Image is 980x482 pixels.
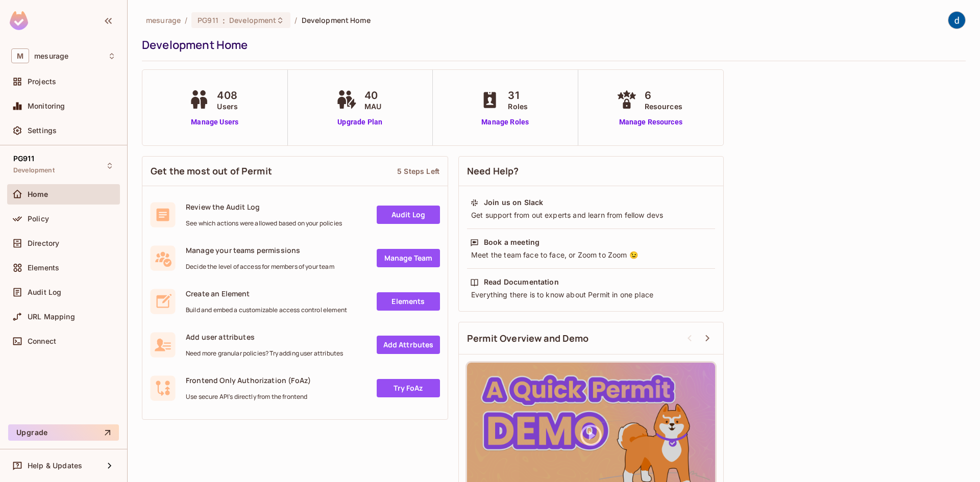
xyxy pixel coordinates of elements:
[13,166,55,174] span: Development
[334,117,386,128] a: Upgrade Plan
[186,117,243,128] a: Manage Users
[28,288,61,296] span: Audit Log
[229,15,276,25] span: Development
[470,290,712,300] div: Everything there is to know about Permit in one place
[11,48,29,63] span: M
[295,15,297,25] li: /
[377,336,440,354] a: Add Attrbutes
[377,292,440,311] a: Elements
[186,202,342,212] span: Review the Audit Log
[10,11,28,30] img: SReyMgAAAABJRU5ErkJggg==
[142,37,961,53] div: Development Home
[186,332,343,342] span: Add user attributes
[377,206,440,224] a: Audit Log
[186,219,342,227] span: See which actions were allowed based on your policies
[186,393,311,401] span: Use secure API's directly from the frontend
[222,16,226,24] span: :
[364,101,381,112] span: MAU
[28,264,59,272] span: Elements
[508,88,528,103] span: 31
[13,155,34,163] span: PG911
[484,237,540,247] div: Book a meeting
[377,379,440,397] a: Try FoAz
[614,117,688,128] a: Manage Resources
[467,165,519,177] span: Need Help?
[186,306,347,314] span: Build and embed a customizable access control element
[470,210,712,220] div: Get support from out experts and learn from fellow devs
[28,215,49,223] span: Policy
[28,462,82,470] span: Help & Updates
[28,337,56,345] span: Connect
[364,88,381,103] span: 40
[28,313,75,321] span: URL Mapping
[186,245,334,255] span: Manage your teams permissions
[186,349,343,358] span: Need more granular policies? Try adding user attributes
[484,277,559,287] div: Read Documentation
[198,15,218,25] span: PG911
[186,263,334,271] span: Decide the level of access for members of your team
[477,117,533,128] a: Manage Roles
[186,375,311,385] span: Frontend Only Authorization (FoAz)
[146,15,181,25] span: the active workspace
[186,289,347,298] span: Create an Element
[217,88,238,103] span: 408
[151,165,272,177] span: Get the most out of Permit
[185,15,187,25] li: /
[377,249,440,267] a: Manage Team
[28,126,57,135] span: Settings
[28,78,56,86] span: Projects
[645,101,682,112] span: Resources
[302,15,371,25] span: Development Home
[217,101,238,112] span: Users
[8,424,119,441] button: Upgrade
[28,102,65,110] span: Monitoring
[470,250,712,260] div: Meet the team face to face, or Zoom to Zoom 😉
[948,12,965,29] img: dev 911gcl
[34,52,68,60] span: Workspace: mesurage
[484,197,543,208] div: Join us on Slack
[28,190,48,198] span: Home
[467,332,589,345] span: Permit Overview and Demo
[508,101,528,112] span: Roles
[28,239,59,247] span: Directory
[397,166,439,176] div: 5 Steps Left
[645,88,682,103] span: 6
